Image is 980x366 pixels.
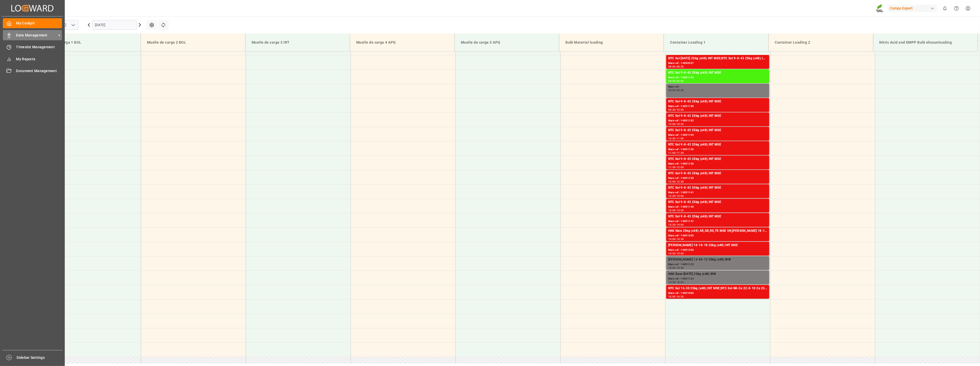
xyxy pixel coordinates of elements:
[676,295,676,298] div: -
[668,238,676,240] div: 14:00
[3,42,62,52] a: Timeslot Management
[668,286,767,291] div: NTC Sol 16-30 25kg (x48) INT MSE;NTC Sol NK-Ca 22-0-10 Ca 25kg (x48) WW
[676,180,684,183] div: 12:30
[668,219,767,224] div: Main ref : 14051147
[69,21,77,29] button: open menu
[676,80,676,82] div: -
[951,3,962,14] button: Help Center
[668,277,767,281] div: Main ref : 14051124
[668,104,767,109] div: Main ref : 14051150
[676,65,684,68] div: 08:30
[888,5,937,12] div: Compo Expert
[668,248,767,252] div: Main ref : 14051356
[16,33,57,38] span: Data Management
[668,262,767,267] div: Main ref : 14051123
[676,89,676,91] div: -
[145,38,241,47] div: Muelle de carga 2 BOL
[668,267,676,269] div: 15:00
[676,180,676,183] div: -
[676,80,684,82] div: 09:00
[563,38,660,47] div: Bulk Material loading
[668,205,767,209] div: Main ref : 14051145
[676,209,684,211] div: 13:30
[676,166,676,168] div: -
[3,18,62,28] a: My Cockpit
[668,272,767,277] div: HAK Base [DATE] 25kg (x48) WW
[668,214,767,219] div: NTC Sol 9-0-43 25kg (x48) INT MSE
[676,224,676,226] div: -
[773,38,869,47] div: Container Loading 2
[16,56,62,62] span: My Reports
[668,234,767,238] div: Main ref : 14051355
[668,147,767,152] div: Main ref : 14051139
[16,44,62,50] span: Timeslot Management
[354,38,450,47] div: Muelle de carga 4 APQ
[676,224,684,226] div: 14:00
[668,243,767,248] div: [PERSON_NAME] 18-18-18 25kg (x48) INT MSE
[676,137,684,140] div: 11:00
[668,56,767,61] div: NTC Sol [DATE] 25kg (x48) INT MSE;NTC Sol 9-0-43 25kg (x48) INT MSE
[668,257,767,262] div: [PERSON_NAME] 13-40-13 25kg (x48) WW
[668,176,767,180] div: Main ref : 14051135
[16,68,62,74] span: Document Management
[668,162,767,166] div: Main ref : 14051136
[676,238,684,240] div: 14:30
[16,21,62,26] span: My Cockpit
[668,295,676,298] div: 16:00
[40,38,136,47] div: Muelle de carga 1 BOL
[668,113,767,119] div: NTC Sol 9-0-43 25kg (x48) INT MSE
[668,195,676,197] div: 12:30
[668,128,767,133] div: NTC Sol 9-0-43 25kg (x48) INT MSE
[668,142,767,147] div: NTC Sol 9-0-43 25kg (x48) INT MSE
[668,109,676,111] div: 09:30
[676,137,676,140] div: -
[668,166,676,168] div: 11:30
[668,61,767,65] div: Main ref : 14050537
[668,85,767,89] div: Main ref :
[668,75,767,80] div: Main ref : 14051143
[668,38,764,47] div: Container Loading 1
[676,195,684,197] div: 13:00
[668,224,676,226] div: 13:30
[676,109,684,111] div: 10:00
[668,123,676,125] div: 10:00
[668,252,676,255] div: 14:30
[939,3,951,14] button: show 0 new notifications
[676,209,676,211] div: -
[676,109,676,111] div: -
[676,295,684,298] div: 16:30
[250,38,346,47] div: Muelle de carga 3 IRT
[676,65,676,68] div: -
[676,252,676,255] div: -
[676,281,684,283] div: 16:00
[3,66,62,76] a: Document Management
[668,133,767,137] div: Main ref : 14051154
[676,267,676,269] div: -
[92,20,137,30] input: DD.MM.YYYY
[668,119,767,123] div: Main ref : 14051152
[676,281,676,283] div: -
[877,38,974,47] div: Nitric Acid and DMPP Bulk silosunloading
[668,185,767,190] div: NTC Sol 9-0-43 25kg (x48) INT MSE
[676,152,684,154] div: 11:30
[459,38,555,47] div: Muelle de carga 5 APQ
[668,99,767,104] div: NTC Sol 9-0-43 25kg (x48) INT MSE
[676,195,676,197] div: -
[668,65,676,68] div: 08:00
[668,281,676,283] div: 15:30
[676,166,684,168] div: 12:00
[668,171,767,176] div: NTC Sol 9-0-43 25kg (x48) INT MSE
[676,252,684,255] div: 15:00
[676,89,684,91] div: 09:30
[668,89,676,91] div: 09:00
[676,267,684,269] div: 15:30
[668,190,767,195] div: Main ref : 14051141
[668,157,767,162] div: NTC Sol 9-0-43 25kg (x48) INT MSE
[676,152,676,154] div: -
[668,70,767,75] div: NTC Sol 9-0-43 25kg (x48) INT MSE
[668,209,676,211] div: 13:00
[876,4,884,13] img: Screenshot%202023-09-29%20at%2010.02.21.png_1712312052.png
[668,152,676,154] div: 11:00
[676,123,684,125] div: 10:30
[3,54,62,64] a: My Reports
